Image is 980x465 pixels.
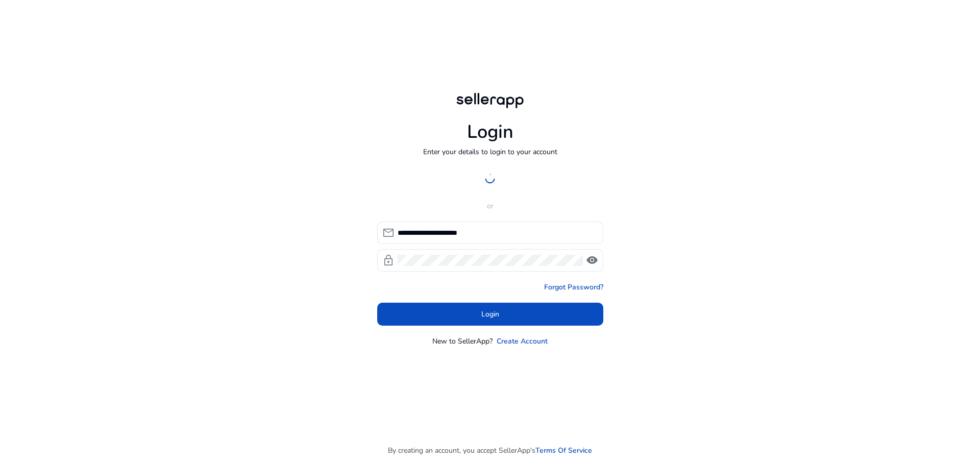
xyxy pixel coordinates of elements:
span: lock [382,254,395,266]
span: mail [382,227,395,239]
a: Create Account [497,336,548,347]
span: Login [481,309,499,320]
h1: Login [467,121,513,143]
a: Terms Of Service [535,445,592,456]
p: Enter your details to login to your account [423,146,557,157]
p: or [377,201,603,211]
span: visibility [586,254,598,266]
a: Forgot Password? [544,282,603,292]
button: Login [377,303,603,326]
p: New to SellerApp? [432,336,493,347]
